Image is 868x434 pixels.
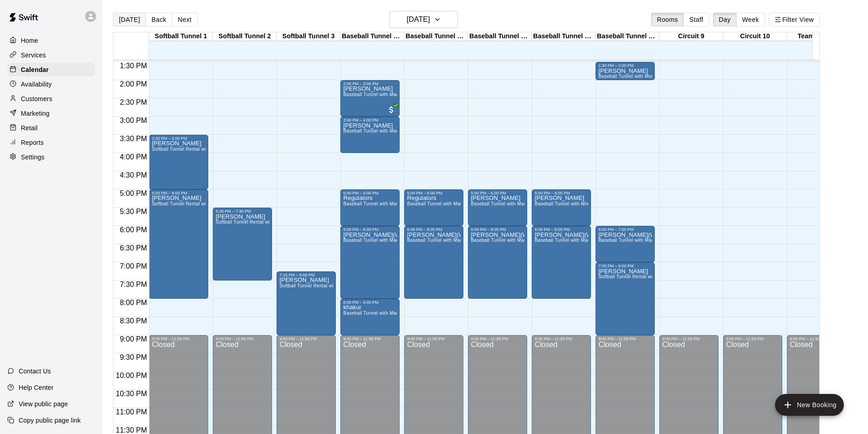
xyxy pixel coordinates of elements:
span: 6:00 PM [118,226,149,234]
p: Contact Us [19,367,51,376]
div: 1:30 PM – 2:00 PM [598,63,652,68]
button: [DATE] [113,13,146,26]
span: 7:00 PM [118,262,149,270]
div: 6:00 PM – 7:00 PM: DONNIE(WILDFIRE) [596,226,655,262]
span: 6:30 PM [118,244,149,252]
div: 8:00 PM – 9:00 PM: khakur [340,299,400,335]
div: 5:00 PM – 6:00 PM [343,191,397,195]
div: Team Room 1 [787,32,851,41]
div: 5:00 PM – 8:00 PM [152,191,205,195]
div: Softball Tunnel 2 [213,32,277,41]
div: 5:00 PM – 6:00 PM [471,191,524,195]
div: Circuit 10 [723,32,787,41]
span: Baseball Tunnel with Machine [343,311,408,316]
span: 5:30 PM [118,208,149,215]
div: 6:00 PM – 8:00 PM: DONNIE(WILDFIRE) [532,226,591,299]
button: Filter View [769,13,820,26]
div: 1:30 PM – 2:00 PM: DONNIE PETERS [596,62,655,80]
div: Circuit 9 [659,32,723,41]
button: Staff [683,13,709,26]
div: 3:00 PM – 4:00 PM [343,118,397,123]
div: Baseball Tunnel 5 (Machine) [404,32,468,41]
span: 9:30 PM [118,353,149,361]
span: Baseball Tunnel with Mound [534,201,596,206]
div: 7:00 PM – 9:00 PM [598,264,652,268]
div: Services [7,48,95,62]
div: 9:00 PM – 11:59 PM [152,337,205,341]
span: 7:30 PM [118,281,149,288]
a: Availability [7,77,95,91]
div: 6:00 PM – 8:00 PM [471,227,524,232]
div: 7:00 PM – 9:00 PM: ANDERSON [596,262,655,335]
span: Baseball Tunnel with Machine [534,238,599,243]
span: 4:00 PM [118,153,149,161]
span: 10:00 PM [113,372,149,379]
p: Marketing [21,109,50,118]
div: Baseball Tunnel 6 (Machine) [468,32,532,41]
span: 9:00 PM [118,335,149,343]
div: 5:00 PM – 6:00 PM: Regulators [340,189,400,226]
p: Home [21,36,38,45]
div: 5:00 PM – 6:00 PM: anthony flores [532,189,591,226]
div: 5:30 PM – 7:30 PM [216,209,269,214]
span: Baseball Tunnel with Machine [343,238,408,243]
div: Reports [7,136,95,149]
button: Day [713,13,737,26]
div: 5:00 PM – 6:00 PM [534,191,588,195]
h6: [DATE] [407,13,430,26]
a: Retail [7,121,95,135]
p: Help Center [19,383,53,392]
p: Settings [21,153,45,162]
div: 6:00 PM – 8:00 PM: DONNIE(WILDFIRE) [340,226,400,299]
span: 2:30 PM [118,98,149,106]
div: 6:00 PM – 8:00 PM [343,227,397,232]
span: Baseball Tunnel with Machine [471,238,535,243]
span: 4:30 PM [118,171,149,179]
div: 5:00 PM – 8:00 PM: brian b [149,189,208,299]
p: Customers [21,94,52,103]
div: Baseball Tunnel 8 (Mound) [596,32,659,41]
div: 3:00 PM – 4:00 PM: JAMIE MIGHSWOMGER [340,117,400,153]
p: Retail [21,123,38,133]
div: 5:30 PM – 7:30 PM: robles [213,208,272,281]
div: 9:00 PM – 11:59 PM [407,337,461,341]
div: Baseball Tunnel 7 (Mound/Machine) [532,32,596,41]
div: 3:30 PM – 5:00 PM [152,136,205,141]
span: Baseball Tunnel with Machine [343,128,408,133]
span: Softball Tunnel Rental with Machine [216,220,293,225]
div: 9:00 PM – 11:59 PM [471,337,524,341]
span: Softball Tunnel Rental with Machine [152,201,230,206]
span: Softball Tunnel Rental with Machine [279,283,357,288]
span: Baseball Tunnel with Machine [343,201,408,206]
div: 9:00 PM – 11:59 PM [534,337,588,341]
a: Settings [7,150,95,164]
div: 9:00 PM – 11:59 PM [790,337,843,341]
span: 2:00 PM [118,80,149,88]
span: Baseball Tunnel with Mound [598,74,659,79]
span: Baseball Tunnel with Machine [471,201,535,206]
div: Marketing [7,107,95,120]
span: All customers have paid [387,105,396,114]
span: 11:30 PM [113,426,149,434]
div: Customers [7,92,95,106]
span: 5:00 PM [118,189,149,197]
span: Softball Tunnel Rental with Machine [152,147,230,152]
div: 5:00 PM – 6:00 PM [407,191,461,195]
p: Reports [21,138,44,147]
span: 8:00 PM [118,299,149,306]
div: 9:00 PM – 11:59 PM [216,337,269,341]
span: 3:30 PM [118,135,149,143]
span: Baseball Tunnel with Machine [343,92,408,97]
a: Home [7,34,95,47]
div: Softball Tunnel 3 [277,32,340,41]
div: 5:00 PM – 6:00 PM: anthony flores [468,189,527,226]
div: 9:00 PM – 11:59 PM [279,337,333,341]
a: Calendar [7,63,95,77]
button: Back [145,13,172,26]
div: 6:00 PM – 8:00 PM [407,227,461,232]
button: Rooms [651,13,684,26]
